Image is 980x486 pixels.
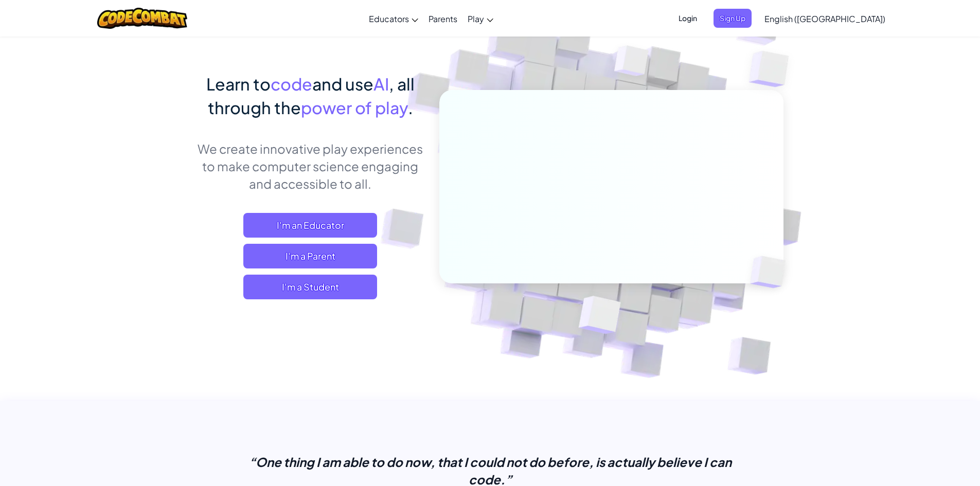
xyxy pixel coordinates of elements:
button: Login [672,9,703,28]
a: Parents [423,5,462,32]
span: power of play [301,97,408,118]
span: and use [312,74,373,94]
button: Sign Up [714,9,752,28]
span: AI [373,74,389,94]
span: Play [468,13,484,24]
span: . [408,97,413,118]
a: English ([GEOGRAPHIC_DATA]) [759,5,890,32]
img: Overlap cubes [733,235,810,310]
span: Educators [369,13,409,24]
a: I'm an Educator [243,213,377,238]
a: Play [462,5,498,32]
img: Overlap cubes [595,25,669,102]
span: English ([GEOGRAPHIC_DATA]) [764,13,885,24]
span: code [271,74,312,94]
p: We create innovative play experiences to make computer science engaging and accessible to all. [197,140,424,192]
img: Overlap cubes [553,274,645,359]
span: Learn to [206,74,271,94]
img: CodeCombat logo [97,8,187,29]
a: I'm a Parent [243,244,377,268]
img: Overlap cubes [728,26,817,113]
button: I'm a Student [243,275,377,299]
a: Educators [364,5,423,32]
